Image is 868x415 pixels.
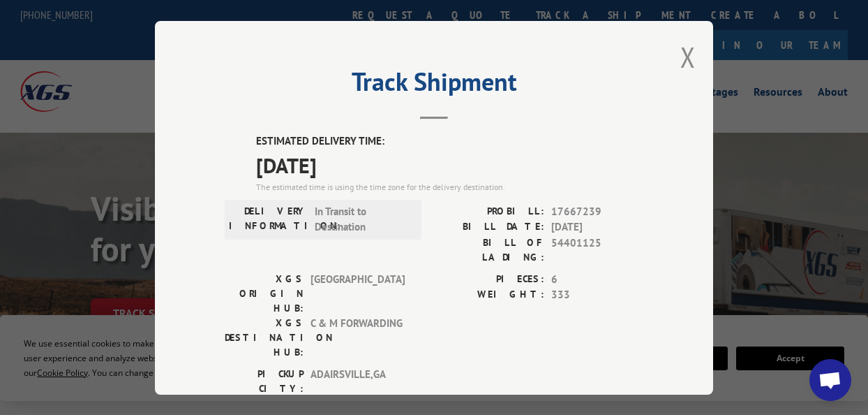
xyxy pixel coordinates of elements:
label: DELIVERY INFORMATION: [229,203,308,235]
span: 17667239 [551,203,643,219]
span: ADAIRSVILLE , GA [310,366,405,395]
label: ESTIMATED DELIVERY TIME: [256,133,643,150]
h2: Track Shipment [225,72,643,99]
label: PICKUP CITY: [225,366,304,395]
span: [GEOGRAPHIC_DATA] [310,271,405,315]
label: PIECES: [434,271,544,287]
div: Open chat [809,359,851,401]
span: 333 [551,287,643,303]
label: XGS DESTINATION HUB: [225,315,304,359]
label: BILL DATE: [434,219,544,235]
span: 54401125 [551,235,643,264]
span: 6 [551,271,643,287]
span: [DATE] [256,149,643,180]
div: The estimated time is using the time zone for the delivery destination. [256,180,643,193]
span: In Transit to Destination [315,203,409,235]
label: PROBILL: [434,203,544,219]
label: BILL OF LADING: [434,235,544,264]
button: Close modal [680,38,696,75]
label: WEIGHT: [434,287,544,303]
span: [DATE] [551,219,643,235]
label: XGS ORIGIN HUB: [225,271,304,315]
span: C & M FORWARDING [310,315,405,359]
